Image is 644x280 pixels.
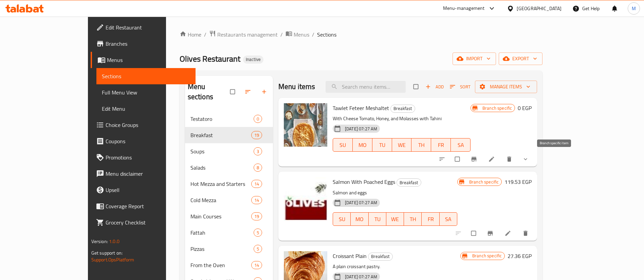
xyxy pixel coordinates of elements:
[422,212,439,226] button: FR
[480,83,532,91] span: Manage items
[404,212,422,226] button: TH
[91,133,196,149] a: Coupons
[91,182,196,198] a: Upsell
[185,143,273,159] div: Soups3
[312,30,314,39] li: /
[453,52,496,65] button: import
[466,179,501,185] span: Branch specific
[254,245,262,253] div: items
[342,126,380,132] span: [DATE] 07:27 AM
[483,226,499,241] button: Branch-specific-item
[185,224,273,241] div: Fattah5
[475,81,537,93] button: Manage items
[397,178,421,187] div: Breakfast
[102,88,190,96] span: Full Menu View
[190,196,251,204] span: Cold Mezza
[442,214,455,224] span: SA
[254,246,262,252] span: 5
[190,245,254,253] span: Pizzas
[326,81,406,93] input: search
[254,165,262,171] span: 8
[333,103,389,113] span: Tawlet Feteer Meshaltet
[454,140,468,150] span: SA
[107,56,190,64] span: Menus
[185,159,273,176] div: Salads8
[209,30,278,39] a: Restaurants management
[458,55,491,63] span: import
[91,249,123,257] span: Get support on:
[409,80,424,93] span: Select section
[355,140,370,150] span: MO
[284,103,327,147] img: Tawlet Feteer Meshaltet
[91,237,108,246] span: Version:
[252,262,262,268] span: 14
[106,170,190,178] span: Menu disclaimer
[106,218,190,227] span: Grocery Checklist
[251,212,262,220] div: items
[254,147,262,155] div: items
[342,274,380,280] span: [DATE] 07:27 AM
[190,212,251,220] span: Main Courses
[424,82,445,92] button: Add
[504,230,513,237] a: Edit menu item
[280,30,283,39] li: /
[632,5,636,12] span: M
[226,85,240,98] span: Select all sections
[451,153,465,166] span: Select to update
[369,212,386,226] button: TU
[440,212,457,226] button: SA
[190,229,254,237] span: Fattah
[254,164,262,172] div: items
[450,83,471,91] span: Sort
[180,30,543,39] nav: breadcrumb
[333,212,351,226] button: SU
[333,114,471,123] p: With Cheese Tomato, Honey, and Molasses with Tahini
[391,105,415,112] span: Breakfast
[91,214,196,231] a: Grocery Checklist
[204,30,206,39] li: /
[257,84,273,99] button: Add section
[389,214,401,224] span: WE
[102,105,190,113] span: Edit Menu
[424,82,445,92] span: Add item
[188,82,230,102] h2: Menu sections
[96,84,196,101] a: Full Menu View
[395,140,409,150] span: WE
[342,199,380,206] span: [DATE] 07:27 AM
[518,226,534,241] button: delete
[508,251,532,261] h6: 27.36 EGP
[190,164,254,172] span: Salads
[91,19,196,36] a: Edit Restaurant
[91,117,196,133] a: Choice Groups
[252,181,262,187] span: 14
[336,214,348,224] span: SU
[411,138,431,152] button: TH
[333,189,457,197] p: Salmon and eggs
[185,192,273,208] div: Cold Mezza14
[333,177,395,187] span: Salmon With Poached Eggs
[190,180,251,188] span: Hot Mezza and Starters
[251,131,262,139] div: items
[254,148,262,155] span: 3
[351,212,368,226] button: MO
[251,261,262,269] div: items
[106,23,190,31] span: Edit Restaurant
[180,51,240,66] span: Olives Restaurant
[504,55,537,63] span: export
[190,131,251,139] div: Breakfast
[286,30,309,39] a: Menus
[371,214,384,224] span: TU
[254,116,262,122] span: 0
[185,257,273,273] div: From the Oven14
[91,52,196,68] a: Menus
[333,262,460,271] p: A plain croissant pastry.
[499,52,542,65] button: export
[386,212,404,226] button: WE
[106,40,190,48] span: Branches
[448,82,472,92] button: Sort
[102,72,190,80] span: Sections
